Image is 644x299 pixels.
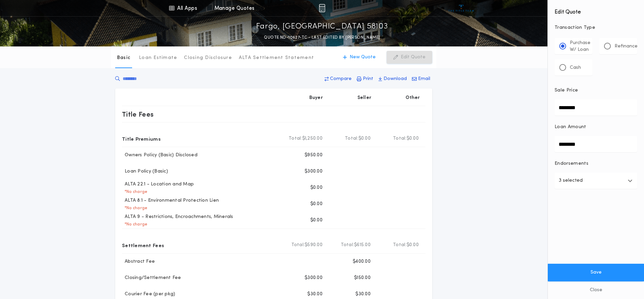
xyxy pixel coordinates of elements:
p: QUOTE ND-10627-TC - LAST EDITED BY [PERSON_NAME] [264,34,380,41]
p: Refinance [615,43,638,50]
p: Loan Estimate [139,55,177,61]
p: ALTA 9 - Restrictions, Encroachments, Minerals [122,214,233,220]
p: Cash [570,64,581,71]
p: * No charge [122,222,147,227]
p: Settlement Fees [122,240,164,251]
img: img [319,4,325,12]
span: $615.00 [354,242,371,248]
p: $300.00 [305,275,323,281]
p: Compare [330,76,352,82]
span: $0.00 [407,242,419,248]
p: Owners Policy (Basic) Disclosed [122,152,198,159]
span: $1,250.00 [302,135,323,142]
p: Download [383,76,407,82]
input: Loan Amount [555,136,637,152]
p: $400.00 [353,258,371,265]
p: Courier Fee (per pkg) [122,291,175,298]
p: $0.00 [310,217,323,224]
input: Sale Price [555,99,637,116]
p: Basic [117,55,130,61]
p: Title Premiums [122,133,161,144]
p: * No charge [122,189,147,195]
button: Email [410,73,432,85]
p: Sale Price [555,87,578,94]
p: Closing/Settlement Fee [122,275,181,281]
p: $0.00 [310,201,323,207]
p: Closing Disclosure [184,55,232,61]
h4: Edit Quote [555,4,637,16]
p: New Quote [350,54,376,61]
button: Print [355,73,375,85]
b: Total: [393,242,407,248]
p: Endorsements [555,160,637,167]
button: Close [548,281,644,299]
button: New Quote [336,51,382,64]
p: * No charge [122,205,147,211]
p: Transaction Type [555,24,637,31]
img: vs-icon [449,5,474,12]
p: Loan Policy (Basic) [122,168,168,175]
p: $150.00 [354,275,371,281]
p: Email [418,76,430,82]
p: $30.00 [355,291,371,298]
b: Total: [345,135,358,142]
span: $590.00 [305,242,323,248]
p: ALTA Settlement Statement [239,55,314,61]
p: Seller [357,95,372,101]
span: $0.00 [407,135,419,142]
p: Purchase W/ Loan [570,40,590,53]
b: Total: [341,242,354,248]
button: Edit Quote [387,51,432,64]
p: Abstract Fee [122,258,155,265]
p: $30.00 [307,291,323,298]
span: $0.00 [358,135,371,142]
button: Save [548,264,644,281]
b: Total: [289,135,302,142]
p: $300.00 [305,168,323,175]
p: Loan Amount [555,124,586,131]
p: Print [363,76,373,82]
p: Fargo, [GEOGRAPHIC_DATA] 58103 [256,21,388,32]
button: Download [376,73,409,85]
button: 3 selected [555,173,637,189]
p: Edit Quote [401,54,425,61]
p: ALTA 22.1 - Location and Map [122,181,194,188]
p: Buyer [309,95,323,101]
b: Total: [393,135,407,142]
b: Total: [291,242,305,248]
p: Other [406,95,420,101]
button: Compare [323,73,354,85]
p: ALTA 8.1 - Environmental Protection Lien [122,197,219,204]
p: $0.00 [310,184,323,191]
p: Title Fees [122,109,154,120]
p: $950.00 [305,152,323,159]
p: 3 selected [559,177,583,185]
